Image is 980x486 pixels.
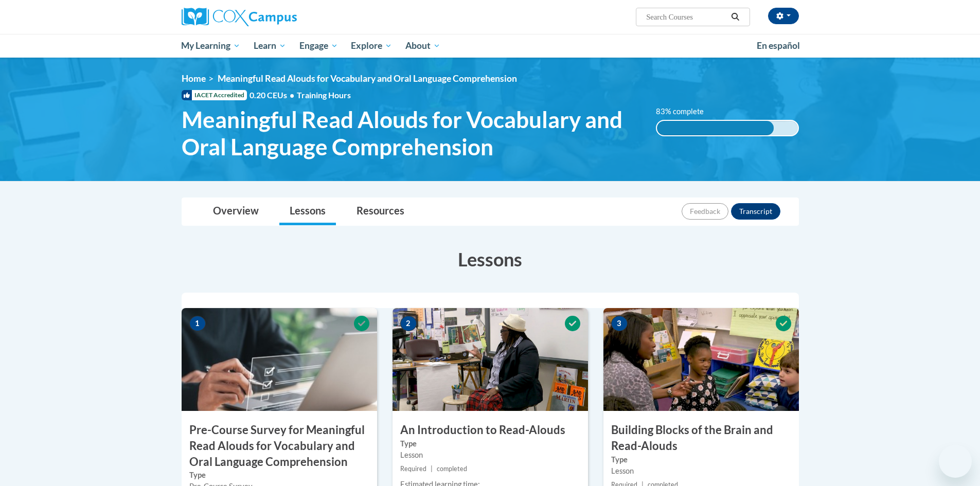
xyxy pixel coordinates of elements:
[290,90,294,100] span: •
[682,203,728,220] button: Feedback
[405,40,440,52] span: About
[203,198,269,225] a: Overview
[757,40,800,51] span: En español
[727,11,743,23] button: Search
[393,308,588,411] img: Course Image
[189,470,369,481] label: Type
[254,40,286,52] span: Learn
[182,8,377,26] a: Cox Campus
[182,422,377,470] h3: Pre-Course Survey for Meaningful Read Alouds for Vocabulary and Oral Language Comprehension
[645,11,727,23] input: Search Courses
[182,90,247,100] span: IACET Accredited
[603,308,799,411] img: Course Image
[182,246,799,272] h3: Lessons
[611,454,791,465] label: Type
[247,34,293,58] a: Learn
[351,40,392,52] span: Explore
[657,121,774,135] div: 83% complete
[189,316,206,331] span: 1
[611,465,791,477] div: Lesson
[750,35,807,57] a: En español
[344,34,399,58] a: Explore
[656,106,715,117] label: 83% complete
[182,308,377,411] img: Course Image
[346,198,415,225] a: Resources
[611,316,628,331] span: 3
[279,198,336,225] a: Lessons
[400,316,417,331] span: 2
[293,34,345,58] a: Engage
[768,8,799,24] button: Account Settings
[175,34,247,58] a: My Learning
[603,422,799,454] h3: Building Blocks of the Brain and Read-Alouds
[182,106,641,160] span: Meaningful Read Alouds for Vocabulary and Oral Language Comprehension
[182,73,206,84] a: Home
[939,445,972,478] iframe: Button to launch messaging window
[400,449,580,461] div: Lesson
[437,465,467,473] span: completed
[399,34,447,58] a: About
[431,465,433,473] span: |
[400,438,580,449] label: Type
[731,203,780,220] button: Transcript
[400,465,426,473] span: Required
[181,40,240,52] span: My Learning
[299,40,338,52] span: Engage
[218,73,517,84] span: Meaningful Read Alouds for Vocabulary and Oral Language Comprehension
[393,422,588,438] h3: An Introduction to Read-Alouds
[297,90,351,100] span: Training Hours
[250,89,297,101] span: 0.20 CEUs
[182,8,297,26] img: Cox Campus
[166,34,814,58] div: Main menu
